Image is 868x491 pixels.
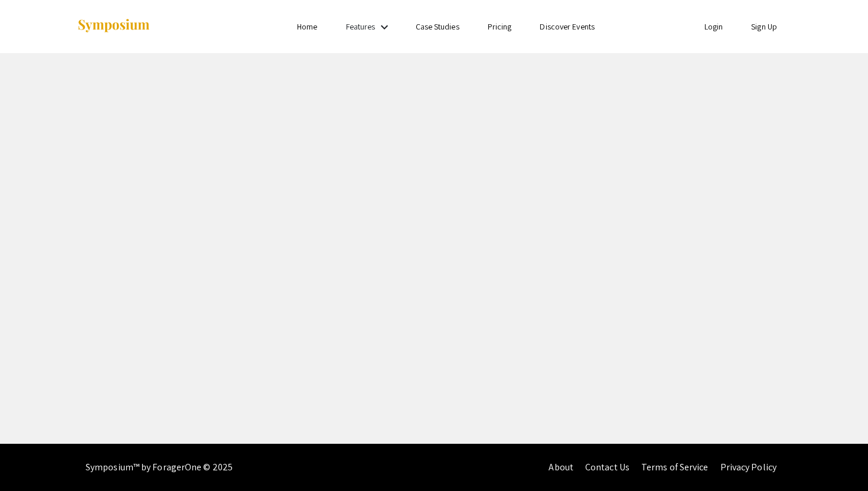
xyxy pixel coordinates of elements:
mat-icon: Expand Features list [377,20,391,34]
div: Symposium™ by ForagerOne © 2025 [86,444,233,491]
a: Terms of Service [641,461,709,473]
a: Sign Up [751,21,777,32]
a: Login [704,21,723,32]
a: Privacy Policy [720,461,776,473]
a: Home [297,21,317,32]
a: Pricing [488,21,512,32]
a: About [549,461,573,473]
a: Features [346,21,376,32]
a: Case Studies [416,21,459,32]
a: Contact Us [585,461,629,473]
img: Symposium by ForagerOne [77,18,151,34]
a: Discover Events [540,21,595,32]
